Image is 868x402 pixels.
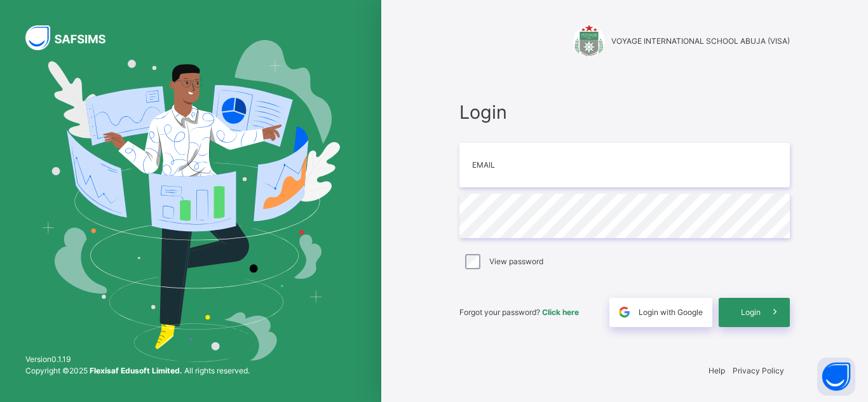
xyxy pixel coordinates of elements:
[489,256,543,267] label: View password
[617,305,632,319] img: google.396cfc9801f0270233282035f929180a.svg
[90,366,182,375] strong: Flexisaf Edusoft Limited.
[25,25,121,50] img: SAFSIMS Logo
[709,366,725,375] a: Help
[611,36,790,47] span: VOYAGE INTERNATIONAL SCHOOL ABUJA (VISA)
[41,40,341,361] img: Hero Image
[459,98,790,126] span: Login
[741,307,761,318] span: Login
[639,307,703,318] span: Login with Google
[459,307,579,317] span: Forgot your password?
[25,366,250,375] span: Copyright © 2025 All rights reserved.
[817,358,855,396] button: Open asap
[25,354,250,365] span: Version 0.1.19
[542,307,579,317] a: Click here
[733,366,784,375] a: Privacy Policy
